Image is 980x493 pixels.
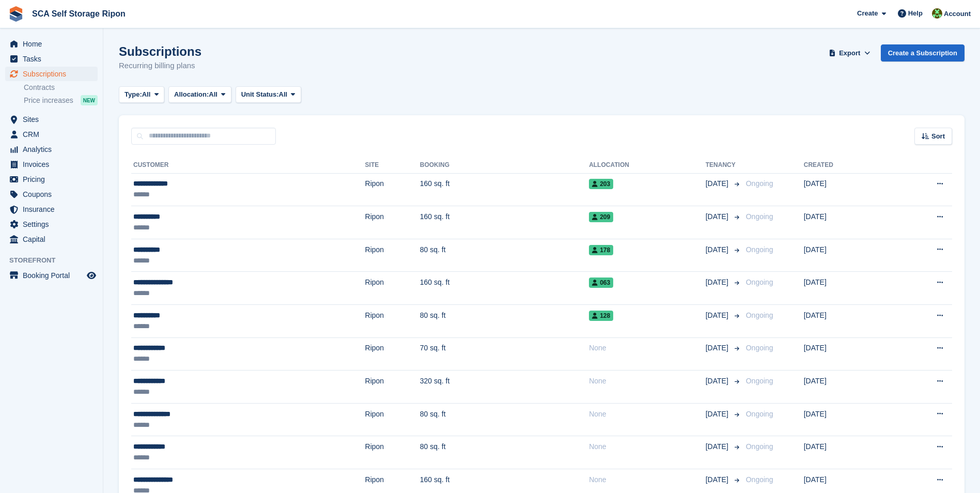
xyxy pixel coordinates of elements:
td: [DATE] [804,206,890,239]
td: Ripon [365,337,420,371]
a: Contracts [24,83,98,93]
span: Ongoing [746,311,773,319]
th: Tenancy [706,157,742,174]
span: Unit Status: [241,89,279,100]
span: Ongoing [746,212,773,221]
span: 178 [589,245,613,255]
span: Ongoing [746,442,773,451]
a: menu [5,142,98,157]
th: Customer [131,157,365,174]
span: Allocation: [174,89,209,100]
span: Sort [931,131,945,142]
a: menu [5,127,98,142]
button: Type: All [119,86,164,103]
a: menu [5,67,98,81]
img: Kelly Neesham [932,8,942,19]
span: Analytics [23,142,85,157]
a: Create a Subscription [881,44,965,61]
button: Export [827,44,873,61]
span: All [142,89,151,100]
span: Coupons [23,187,85,202]
span: Insurance [23,202,85,217]
span: CRM [23,127,85,142]
span: 203 [589,179,613,189]
span: Account [944,9,971,19]
td: Ripon [365,436,420,469]
span: Capital [23,232,85,246]
td: 160 sq. ft [420,206,589,239]
a: menu [5,232,98,246]
td: 80 sq. ft [420,403,589,436]
span: Ongoing [746,410,773,418]
span: Tasks [23,52,85,66]
p: Recurring billing plans [119,60,201,72]
span: [DATE] [706,277,730,288]
a: Preview store [85,269,98,282]
a: Price increases NEW [24,95,98,106]
span: 209 [589,212,613,222]
span: Ongoing [746,179,773,188]
td: 80 sq. ft [420,436,589,469]
td: [DATE] [804,436,890,469]
td: 160 sq. ft [420,272,589,305]
span: [DATE] [706,343,730,353]
span: [DATE] [706,244,730,255]
span: Pricing [23,172,85,187]
span: [DATE] [706,310,730,321]
span: 063 [589,278,613,288]
div: None [589,343,706,353]
td: [DATE] [804,403,890,436]
a: menu [5,187,98,202]
th: Created [804,157,890,174]
td: [DATE] [804,305,890,338]
td: [DATE] [804,272,890,305]
td: Ripon [365,272,420,305]
span: Storefront [9,255,103,266]
span: [DATE] [706,409,730,420]
span: Ongoing [746,344,773,352]
th: Booking [420,157,589,174]
span: Type: [125,89,142,100]
span: All [209,89,217,100]
div: None [589,409,706,420]
span: [DATE] [706,441,730,452]
th: Allocation [589,157,706,174]
span: Home [23,37,85,51]
span: Ongoing [746,278,773,286]
span: All [279,89,288,100]
span: Ongoing [746,245,773,254]
td: Ripon [365,173,420,206]
td: 160 sq. ft [420,173,589,206]
span: Help [908,8,923,19]
div: None [589,474,706,485]
td: [DATE] [804,337,890,371]
span: Export [839,48,860,58]
div: None [589,441,706,452]
th: Site [365,157,420,174]
td: Ripon [365,403,420,436]
td: 80 sq. ft [420,305,589,338]
a: menu [5,52,98,66]
div: NEW [81,95,98,105]
button: Allocation: All [168,86,231,103]
span: [DATE] [706,376,730,387]
span: Create [857,8,878,19]
td: [DATE] [804,239,890,272]
td: 320 sq. ft [420,371,589,404]
td: Ripon [365,305,420,338]
span: Booking Portal [23,268,85,283]
span: Ongoing [746,475,773,484]
td: Ripon [365,239,420,272]
span: Settings [23,217,85,232]
span: Sites [23,112,85,127]
a: SCA Self Storage Ripon [28,5,130,22]
span: [DATE] [706,178,730,189]
span: [DATE] [706,474,730,485]
div: None [589,376,706,387]
td: [DATE] [804,173,890,206]
span: 128 [589,311,613,321]
a: menu [5,37,98,51]
td: [DATE] [804,371,890,404]
span: Price increases [24,96,73,105]
img: stora-icon-8386f47178a22dfd0bd8f6a31ec36ba5ce8667c1dd55bd0f319d3a0aa187defe.svg [8,6,24,22]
